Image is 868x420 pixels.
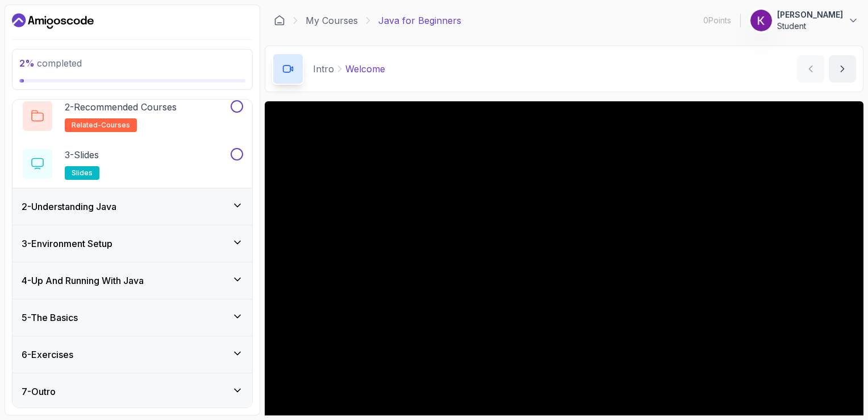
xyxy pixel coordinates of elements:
button: previous content [797,55,824,83]
h3: 7 - Outro [22,385,56,398]
p: 2 - Recommended Courses [65,100,177,114]
span: 2 % [19,57,35,69]
button: 2-Understanding Java [12,188,252,225]
button: 6-Exercises [12,336,252,373]
h3: 5 - The Basics [22,311,78,324]
h3: 4 - Up And Running With Java [22,274,144,287]
p: [PERSON_NAME] [777,9,843,20]
button: user profile image[PERSON_NAME]Student [750,9,859,32]
img: user profile image [750,10,772,31]
button: 3-Environment Setup [12,225,252,262]
a: My Courses [306,14,358,27]
span: completed [19,57,82,69]
h3: 6 - Exercises [22,348,73,361]
button: next content [829,55,856,83]
p: Welcome [345,62,385,76]
p: 3 - Slides [65,148,99,162]
span: slides [72,168,93,178]
button: 2-Recommended Coursesrelated-courses [22,100,243,132]
a: Dashboard [274,15,285,26]
button: 4-Up And Running With Java [12,262,252,299]
p: Intro [313,62,334,76]
p: Student [777,20,843,32]
span: related-courses [72,121,130,130]
button: 5-The Basics [12,299,252,336]
p: 0 Points [703,15,731,26]
button: 7-Outro [12,373,252,410]
h3: 2 - Understanding Java [22,200,116,213]
p: Java for Beginners [378,14,461,27]
button: 3-Slidesslides [22,148,243,180]
a: Dashboard [12,12,94,30]
h3: 3 - Environment Setup [22,237,112,250]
